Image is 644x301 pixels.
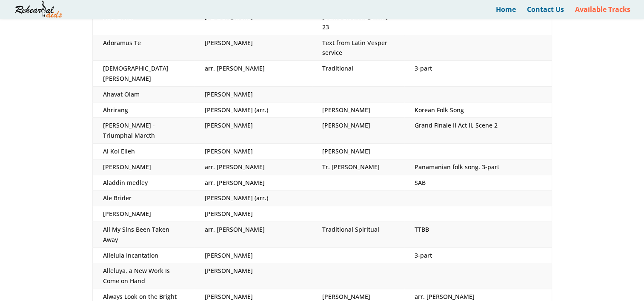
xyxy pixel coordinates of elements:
td: Al Kol Eileh [92,144,195,159]
td: [PERSON_NAME] - Triumphal Marcth [92,118,195,144]
td: [PERSON_NAME] [312,102,404,118]
td: Ahrirang [92,102,195,118]
a: Home [496,6,516,19]
td: arr. [PERSON_NAME] [195,222,312,248]
td: arr. [PERSON_NAME] [195,175,312,190]
td: [PERSON_NAME] [195,9,312,35]
td: arr. [PERSON_NAME] [195,159,312,175]
td: [PERSON_NAME] [92,206,195,222]
td: [PERSON_NAME] [195,247,312,263]
td: [PERSON_NAME] [195,263,312,289]
td: [PERSON_NAME] [195,144,312,159]
td: Tr. [PERSON_NAME] [312,159,404,175]
td: Aladdin medley [92,175,195,190]
a: Contact Us [527,6,564,19]
td: Text from Latin Vesper service [312,35,404,61]
td: Ale Brider [92,190,195,206]
td: Korean Folk Song [404,102,552,118]
td: [PERSON_NAME] [195,35,312,61]
a: Available Tracks [575,6,630,19]
td: [PERSON_NAME] [195,118,312,144]
td: 3-part [404,247,552,263]
td: [DEMOGRAPHIC_DATA] [PERSON_NAME] [92,61,195,87]
td: [PERSON_NAME] (arr.) [195,190,312,206]
td: [PERSON_NAME] [195,86,312,102]
td: [PERSON_NAME] (arr.) [195,102,312,118]
td: Grand Finale II Act II, Scene 2 [404,118,552,144]
td: Traditional Spiritual [312,222,404,248]
td: Adoramus Te [92,35,195,61]
td: arr. [PERSON_NAME] [195,61,312,87]
td: [DEMOGRAPHIC_DATA] 23 [312,9,404,35]
td: Ahavat Olam [92,86,195,102]
td: 3-part [404,61,552,87]
td: All My Sins Been Taken Away [92,222,195,248]
td: Panamanian folk song. 3-part [404,159,552,175]
td: Alleluia Incantation [92,247,195,263]
td: [PERSON_NAME] [312,144,404,159]
td: Adonai Roi [92,9,195,35]
td: [PERSON_NAME] [92,159,195,175]
td: Alleluya, a New Work Is Come on Hand [92,263,195,289]
td: [PERSON_NAME] [195,206,312,222]
td: Traditional [312,61,404,87]
td: SAB [404,175,552,190]
td: [PERSON_NAME] [312,118,404,144]
td: TTBB [404,222,552,248]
